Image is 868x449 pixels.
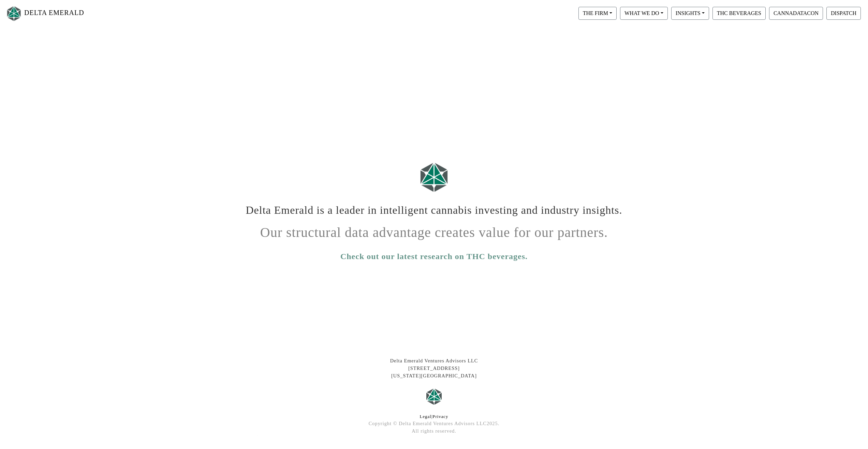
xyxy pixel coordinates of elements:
[712,7,766,20] button: THC BEVERAGES
[240,420,629,428] div: Copyright © Delta Emerald Ventures Advisors LLC 2025 .
[620,7,668,20] button: WHAT WE DO
[240,435,629,438] div: At Delta Emerald Ventures, we lead in cannabis technology investing and industry insights, levera...
[711,10,767,16] a: THC BEVERAGES
[340,250,528,263] a: Check out our latest research on THC beverages.
[420,414,431,419] a: Legal
[240,357,629,379] div: Delta Emerald Ventures Advisors LLC [STREET_ADDRESS] [US_STATE][GEOGRAPHIC_DATA]
[671,7,709,20] button: INSIGHTS
[432,414,448,419] a: Privacy
[245,198,623,216] h1: Delta Emerald is a leader in intelligent cannabis investing and industry insights.
[240,414,629,420] div: |
[417,159,451,195] img: Logo
[5,3,84,24] a: DELTA EMERALD
[578,7,617,20] button: THE FIRM
[825,10,863,16] a: DISPATCH
[5,4,23,23] img: Logo
[240,428,629,435] div: All rights reserved.
[826,7,861,20] button: DISPATCH
[245,219,623,241] h1: Our structural data advantage creates value for our partners.
[769,7,823,20] button: CANNADATACON
[767,10,825,16] a: CANNADATACON
[424,386,444,407] img: Logo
